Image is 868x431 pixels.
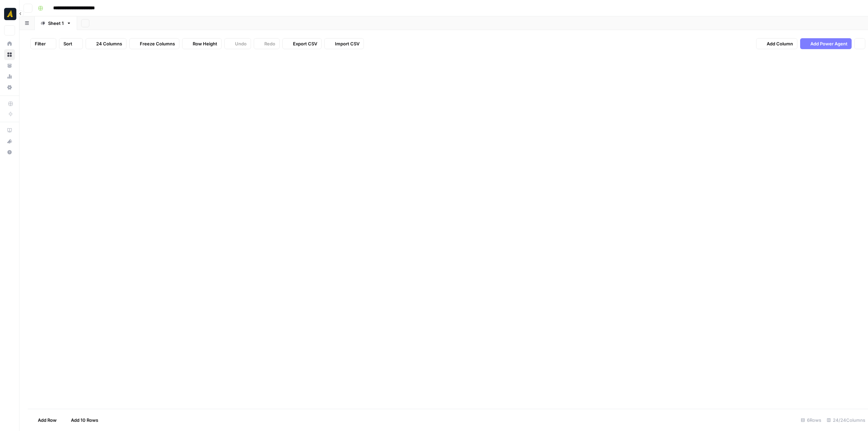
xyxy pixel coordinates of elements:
span: Undo [235,40,247,47]
span: Sort [63,40,72,47]
button: Row Height [182,38,222,49]
span: Export CSV [293,40,317,47]
button: Add 10 Rows [61,415,102,426]
span: Add Row [38,417,57,423]
span: Freeze Columns [140,40,175,47]
a: Usage [4,71,15,82]
a: Your Data [4,60,15,71]
a: Settings [4,82,15,93]
button: Import CSV [324,38,364,49]
a: Sheet 1 [35,16,77,30]
span: Import CSV [335,40,359,47]
span: Redo [264,40,275,47]
a: Home [4,38,15,49]
a: Browse [4,49,15,60]
span: 24 Columns [96,40,122,47]
div: What's new? [4,136,15,146]
span: Add 10 Rows [71,417,98,423]
button: Sort [59,38,83,49]
button: Help + Support [4,147,15,158]
button: Workspace: Marketers in Demand [4,5,15,23]
button: What's new? [4,136,15,147]
button: Add Row [28,415,61,426]
button: Filter [30,38,56,49]
div: Sheet 1 [48,20,64,27]
span: Row Height [193,40,217,47]
button: Freeze Columns [129,38,179,49]
img: Marketers in Demand Logo [4,8,16,20]
a: AirOps Academy [4,125,15,136]
span: Filter [35,40,46,47]
button: 24 Columns [86,38,127,49]
button: Export CSV [282,38,322,49]
button: Undo [224,38,251,49]
button: Redo [254,38,280,49]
